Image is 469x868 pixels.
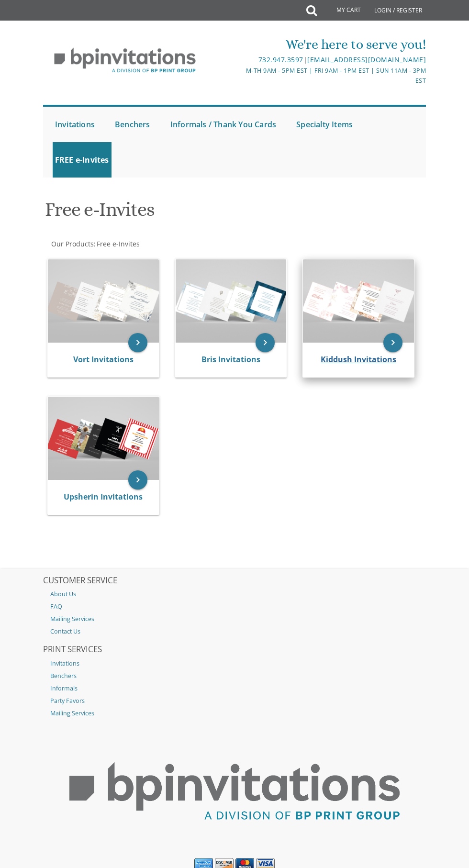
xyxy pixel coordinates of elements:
[43,625,426,638] a: Contact Us
[235,54,426,66] div: |
[303,259,414,343] img: Kiddush Invitations
[43,576,426,586] h2: CUSTOMER SERVICE
[73,354,134,365] a: Vort Invitations
[50,239,94,248] a: Our Products
[43,695,426,707] a: Party Favors
[316,1,368,20] a: My Cart
[53,142,112,178] a: FREE e-Invites
[321,354,396,365] a: Kiddush Invitations
[235,35,426,54] div: We're here to serve you!
[64,491,143,502] a: Upsherin Invitations
[128,333,147,352] a: keyboard_arrow_right
[256,333,275,352] a: keyboard_arrow_right
[97,239,140,248] span: Free e-Invites
[43,746,426,839] img: BP Print Group
[43,613,426,625] a: Mailing Services
[128,470,147,490] a: keyboard_arrow_right
[307,55,426,64] a: [EMAIL_ADDRESS][DOMAIN_NAME]
[176,259,287,343] img: Bris Invitations
[43,588,426,601] a: About Us
[48,259,159,343] img: Vort Invitations
[383,333,402,352] a: keyboard_arrow_right
[48,397,159,480] img: Upsherin Invitations
[294,107,355,142] a: Specialty Items
[43,707,426,720] a: Mailing Services
[43,239,426,249] div: :
[45,199,424,227] h1: Free e-Invites
[53,107,97,142] a: Invitations
[43,41,207,80] img: BP Invitation Loft
[112,107,153,142] a: Benchers
[235,66,426,86] div: M-Th 9am - 5pm EST | Fri 9am - 1pm EST | Sun 11am - 3pm EST
[43,601,426,613] a: FAQ
[96,239,140,248] a: Free e-Invites
[43,645,426,655] h2: PRINT SERVICES
[258,55,303,64] a: 732.947.3597
[43,657,426,670] a: Invitations
[168,107,279,142] a: Informals / Thank You Cards
[43,682,426,695] a: Informals
[43,670,426,682] a: Benchers
[201,354,260,365] a: Bris Invitations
